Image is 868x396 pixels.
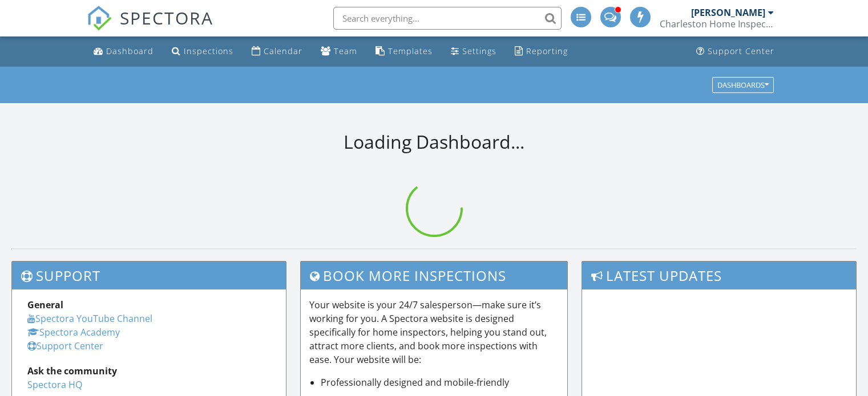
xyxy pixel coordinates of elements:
input: Search everything... [333,7,562,30]
strong: General [27,299,63,311]
div: Dashboards [717,81,769,89]
a: Dashboard [89,41,158,62]
h3: Latest Updates [582,262,856,289]
div: Calendar [264,46,302,56]
h3: Support [12,262,286,289]
div: Support Center [708,46,774,56]
div: Dashboard [106,46,154,56]
div: Team [334,46,357,56]
a: Team [316,41,362,62]
a: Support Center [692,41,779,62]
a: Settings [446,41,501,62]
button: Dashboards [712,77,774,93]
a: Spectora Academy [27,326,120,338]
a: Calendar [247,41,307,62]
a: Spectora YouTube Channel [27,312,152,325]
a: Templates [371,41,437,62]
div: Settings [462,46,496,56]
img: The Best Home Inspection Software - Spectora [87,6,112,31]
div: Reporting [526,46,568,56]
div: Inspections [184,46,233,56]
li: Professionally designed and mobile-friendly [321,375,559,389]
a: Inspections [167,41,238,62]
div: Templates [388,46,433,56]
div: Charleston Home Inspection [660,18,774,30]
p: Your website is your 24/7 salesperson—make sure it’s working for you. A Spectora website is desig... [309,298,559,366]
div: [PERSON_NAME] [691,7,765,18]
span: SPECTORA [120,6,213,30]
a: Support Center [27,340,103,352]
a: SPECTORA [87,15,213,39]
a: Spectora HQ [27,378,82,391]
div: Ask the community [27,364,271,378]
h3: Book More Inspections [301,262,568,289]
a: Reporting [510,41,572,62]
